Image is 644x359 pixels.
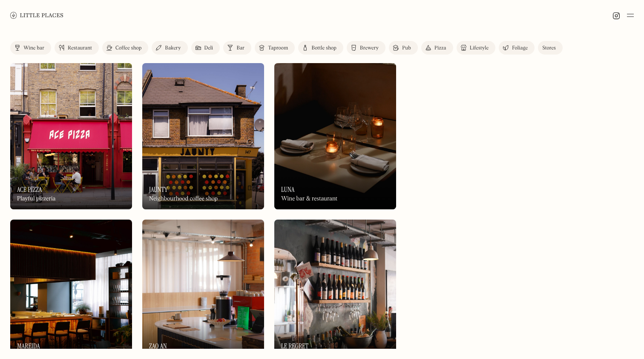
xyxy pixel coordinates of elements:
div: Brewery [360,46,379,51]
div: Bakery [165,46,181,51]
div: Bottle shop [311,46,336,51]
h3: Jaunty [149,185,168,194]
div: Taproom [268,46,288,51]
a: Deli [191,41,220,55]
div: Restaurant [68,46,92,51]
a: Stores [538,41,563,55]
div: Wine bar [23,46,44,51]
h3: Mareida [17,342,40,350]
img: Jaunty [142,63,264,209]
div: Deli [204,46,213,51]
a: JauntyJauntyJauntyNeighbourhood coffee shop [142,63,264,209]
a: Foliage [499,41,535,55]
h3: Zao An [149,342,167,350]
a: Bar [223,41,251,55]
a: Wine bar [10,41,51,55]
div: Coffee shop [115,46,141,51]
div: Bar [236,46,244,51]
div: Pub [402,46,411,51]
a: Taproom [255,41,295,55]
a: Lifestyle [457,41,495,55]
h3: Ace Pizza [17,185,42,194]
a: LunaLunaLunaWine bar & restaurant [274,63,396,209]
a: Ace PizzaAce PizzaAce PizzaPlayful pizzeria [10,63,132,209]
h3: Luna [281,185,294,194]
div: Pizza [434,46,446,51]
a: Coffee shop [102,41,148,55]
div: Foliage [512,46,528,51]
a: Restaurant [55,41,99,55]
img: Ace Pizza [10,63,132,209]
h3: Le Regret [281,342,308,350]
div: Neighbourhood coffee shop [149,195,218,203]
a: Bottle shop [298,41,343,55]
div: Wine bar & restaurant [281,195,337,203]
a: Pizza [421,41,453,55]
a: Pub [389,41,418,55]
div: Stores [542,46,556,51]
img: Luna [274,63,396,209]
div: Playful pizzeria [17,195,56,203]
a: Bakery [152,41,187,55]
div: Lifestyle [470,46,489,51]
a: Brewery [347,41,385,55]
